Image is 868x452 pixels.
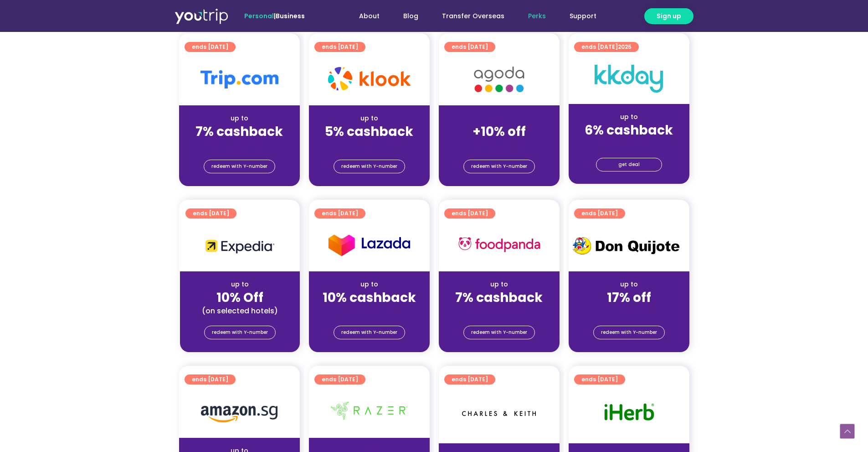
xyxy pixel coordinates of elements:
[216,289,263,307] strong: 10% Off
[276,11,305,21] a: Business
[325,123,413,140] strong: 5% cashback
[341,326,397,339] span: redeem with Y-number
[444,208,495,218] a: ends [DATE]
[618,43,632,51] span: 2025
[334,326,405,339] a: redeem with Y-number
[341,160,397,173] span: redeem with Y-number
[211,160,267,173] span: redeem with Y-number
[193,208,229,218] span: ends [DATE]
[581,42,632,52] span: ends [DATE]
[316,140,422,150] div: (for stays only)
[444,42,495,52] a: ends [DATE]
[471,160,527,173] span: redeem with Y-number
[192,42,228,52] span: ends [DATE]
[192,374,228,384] span: ends [DATE]
[574,208,625,218] a: ends [DATE]
[473,123,526,140] strong: +10% off
[187,306,293,316] div: (on selected hotels)
[187,280,293,289] div: up to
[452,42,488,52] span: ends [DATE]
[244,11,274,21] span: Personal
[316,306,422,316] div: (for stays only)
[471,326,527,339] span: redeem with Y-number
[596,158,662,171] a: get deal
[323,289,416,307] strong: 10% cashback
[316,114,422,123] div: up to
[558,8,608,25] a: Support
[576,280,682,289] div: up to
[576,139,682,148] div: (for stays only)
[607,289,651,307] strong: 17% off
[601,326,657,339] span: redeem with Y-number
[185,42,236,52] a: ends [DATE]
[391,8,430,25] a: Blog
[657,11,681,21] span: Sign up
[186,114,293,123] div: up to
[581,374,618,384] span: ends [DATE]
[329,8,608,25] nav: Menu
[644,8,693,24] a: Sign up
[618,158,640,171] span: get deal
[204,160,275,173] a: redeem with Y-number
[334,160,405,173] a: redeem with Y-number
[314,42,365,52] a: ends [DATE]
[581,208,618,218] span: ends [DATE]
[491,114,508,123] span: up to
[195,123,283,140] strong: 7% cashback
[455,289,543,307] strong: 7% cashback
[314,208,365,218] a: ends [DATE]
[593,326,665,339] a: redeem with Y-number
[585,121,673,139] strong: 6% cashback
[204,326,276,339] a: redeem with Y-number
[452,208,488,218] span: ends [DATE]
[212,326,268,339] span: redeem with Y-number
[574,374,625,384] a: ends [DATE]
[322,208,358,218] span: ends [DATE]
[574,42,639,52] a: ends [DATE]2025
[446,306,552,316] div: (for stays only)
[463,326,535,339] a: redeem with Y-number
[322,374,358,384] span: ends [DATE]
[463,160,535,173] a: redeem with Y-number
[446,280,552,289] div: up to
[516,8,558,25] a: Perks
[322,42,358,52] span: ends [DATE]
[185,374,236,384] a: ends [DATE]
[316,280,422,289] div: up to
[452,374,488,384] span: ends [DATE]
[347,8,391,25] a: About
[314,374,365,384] a: ends [DATE]
[244,11,305,21] span: |
[186,140,293,150] div: (for stays only)
[430,8,516,25] a: Transfer Overseas
[446,140,552,150] div: (for stays only)
[444,374,495,384] a: ends [DATE]
[185,208,236,218] a: ends [DATE]
[576,306,682,316] div: (for stays only)
[576,112,682,122] div: up to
